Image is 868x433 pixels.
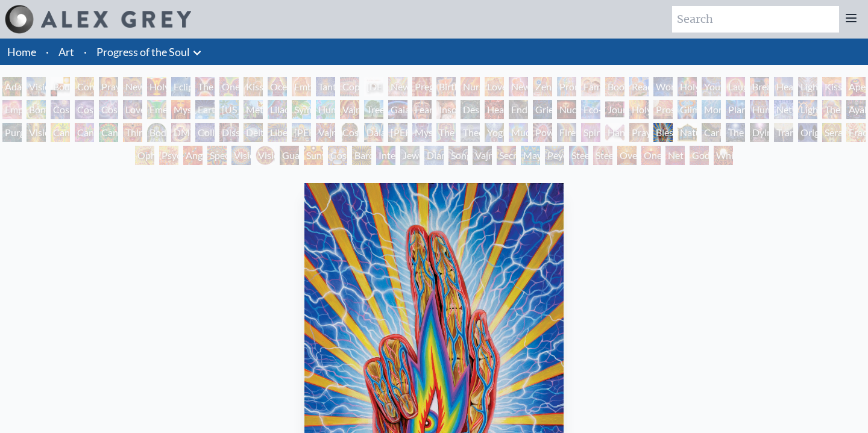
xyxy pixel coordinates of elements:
div: Blessing Hand [653,123,673,142]
div: Healing [774,77,793,96]
div: Networks [774,100,793,119]
div: Adam & Eve [2,77,22,96]
div: Gaia [388,100,407,119]
div: Boo-boo [605,77,624,96]
div: Glimpsing the Empyrean [678,100,697,119]
div: The Soul Finds It's Way [726,123,745,142]
div: Fractal Eyes [846,123,866,142]
div: Diamond Being [424,146,444,165]
div: Vision Tree [27,123,46,142]
a: Home [7,45,36,58]
div: Eclipse [171,77,190,96]
div: Dalai Lama [364,123,383,142]
li: · [79,39,92,65]
div: [US_STATE] Song [219,100,239,119]
div: Ayahuasca Visitation [846,100,866,119]
div: Breathing [750,77,769,96]
div: Promise [557,77,576,96]
div: Lightworker [798,100,817,119]
div: Steeplehead 1 [569,146,588,165]
div: Bond [27,100,46,119]
div: Spirit Animates the Flesh [581,123,600,142]
div: Mayan Being [521,146,540,165]
div: One Taste [219,77,239,96]
div: The Shulgins and their Alchemical Angels [822,100,841,119]
li: · [41,39,54,65]
div: Song of Vajra Being [448,146,468,165]
div: Contemplation [75,77,94,96]
div: Bardo Being [352,146,371,165]
div: Wonder [653,77,673,96]
div: Birth [436,77,456,96]
div: Nature of Mind [678,123,697,142]
div: Praying [99,77,118,96]
div: Mystic Eye [412,123,432,142]
div: The Seer [436,123,456,142]
div: Psychomicrograph of a Fractal Paisley Cherub Feather Tip [159,146,178,165]
div: Angel Skin [183,146,203,165]
div: The Kiss [195,77,215,96]
div: Pregnancy [412,77,432,96]
div: Insomnia [436,100,456,119]
div: Embracing [292,77,311,96]
div: Earth Energies [195,100,215,119]
div: Dissectional Art for Tool's Lateralus CD [219,123,239,142]
div: Liberation Through Seeing [268,123,287,142]
div: Vajra Guru [316,123,335,142]
div: Interbeing [376,146,395,165]
div: Cosmic Creativity [51,100,70,119]
div: Collective Vision [195,123,215,142]
div: Ophanic Eyelash [135,146,154,165]
div: Zena Lotus [533,77,552,96]
div: Grieving [533,100,552,119]
div: Deities & Demons Drinking from the Milky Pool [244,123,263,142]
div: Holy Grail [147,77,166,96]
div: Original Face [798,123,817,142]
input: Search [672,6,839,33]
div: Fear [412,100,432,119]
div: Eco-Atlas [581,100,600,119]
div: [PERSON_NAME] [388,123,407,142]
div: Body, Mind, Spirit [51,77,70,96]
div: Lilacs [268,100,287,119]
div: Symbiosis: Gall Wasp & Oak Tree [292,100,311,119]
div: Sunyata [304,146,323,165]
div: Endarkenment [509,100,528,119]
div: Cosmic Lovers [99,100,118,119]
div: Family [581,77,600,96]
div: Theologue [461,123,480,142]
div: Planetary Prayers [726,100,745,119]
div: Oversoul [617,146,637,165]
div: Lightweaver [798,77,817,96]
div: Copulating [340,77,359,96]
div: Guardian of Infinite Vision [280,146,299,165]
div: Tantra [316,77,335,96]
div: Kissing [244,77,263,96]
div: Peyote Being [545,146,564,165]
div: Nursing [461,77,480,96]
div: Love Circuit [485,77,504,96]
div: Nuclear Crucifixion [557,100,576,119]
div: Yogi & the Möbius Sphere [485,123,504,142]
div: Reading [629,77,649,96]
div: [PERSON_NAME] [292,123,311,142]
div: Visionary Origin of Language [27,77,46,96]
div: Third Eye Tears of Joy [123,123,142,142]
div: Godself [690,146,709,165]
div: Human Geometry [750,100,769,119]
div: Cannabacchus [99,123,118,142]
div: Prostration [653,100,673,119]
div: Aperture [846,77,866,96]
div: DMT - The Spirit Molecule [171,123,190,142]
div: Tree & Person [364,100,383,119]
div: Secret Writing Being [497,146,516,165]
div: Empowerment [2,100,22,119]
div: Jewel Being [400,146,420,165]
div: Cannabis Sutra [75,123,94,142]
div: Vajra Horse [340,100,359,119]
div: Newborn [388,77,407,96]
div: Cannabis Mudra [51,123,70,142]
div: Mudra [509,123,528,142]
div: Emerald Grail [147,100,166,119]
div: New Man New Woman [123,77,142,96]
